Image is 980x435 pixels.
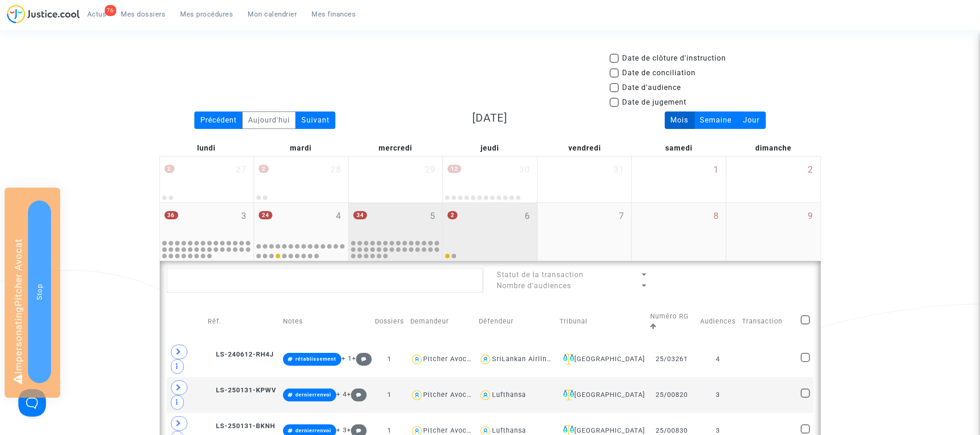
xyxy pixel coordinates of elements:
span: + 4 [336,390,347,398]
span: 29 [425,163,436,177]
span: Nombre d'audiences [497,281,572,290]
div: Semaine [694,112,738,129]
div: mardi octobre 28, 2 events, click to expand [254,156,348,192]
td: Notes [280,302,372,341]
span: dernierrenvoi [296,428,332,434]
div: mardi [254,140,348,156]
span: 8 [714,210,719,223]
span: 1 [714,163,719,177]
span: Actus [87,10,107,18]
div: mercredi [348,140,443,156]
a: Mes finances [305,7,363,21]
div: Pitcher Avocat [424,391,474,399]
div: [GEOGRAPHIC_DATA] [560,390,644,401]
div: dimanche novembre 9 [726,203,821,261]
td: 3 [697,377,739,413]
div: Lufthansa [492,391,526,399]
span: 34 [353,211,367,219]
span: rétablissement [296,356,337,362]
span: + 3 [336,426,347,434]
div: lundi octobre 27, 2 events, click to expand [160,156,254,192]
div: Aujourd'hui [242,112,296,129]
td: 4 [697,341,739,377]
div: Précédent [194,112,243,129]
td: 1 [372,341,407,377]
div: Impersonating [5,188,60,398]
span: Date de clôture d'instruction [623,53,726,64]
div: vendredi [537,140,632,156]
span: Mes dossiers [121,10,166,18]
span: 2 [808,163,814,177]
div: 76 [105,5,116,16]
td: Défendeur [476,302,556,341]
span: 5 [430,210,436,223]
div: Jour [737,112,766,129]
div: samedi [632,140,726,156]
span: 30 [519,163,530,177]
span: Date de jugement [623,97,687,108]
span: 36 [164,211,178,219]
img: icon-user.svg [410,389,424,402]
a: Mes dossiers [114,7,173,21]
span: + [347,390,367,398]
td: Transaction [739,302,798,341]
div: jeudi octobre 30, 12 events, click to expand [443,156,537,192]
div: vendredi novembre 7 [538,203,632,261]
a: Mes procédures [173,7,241,21]
img: icon-faciliter-sm.svg [563,354,574,365]
img: icon-user.svg [410,353,424,366]
div: Mois [665,112,695,129]
span: 28 [330,163,341,177]
span: LS-250131-BKNH [208,422,275,430]
span: 2 [448,211,458,219]
div: [GEOGRAPHIC_DATA] [560,354,644,365]
span: Date d'audience [623,82,681,93]
div: Pitcher Avocat [424,355,474,363]
span: 7 [619,210,624,223]
span: Statut de la transaction [497,270,584,279]
div: Suivant [295,112,335,129]
button: Stop [28,201,51,383]
span: 27 [236,163,247,177]
td: Demandeur [407,302,476,341]
div: mercredi octobre 29 [349,156,443,202]
div: jeudi [443,140,538,156]
a: 76Actus [80,7,114,21]
span: 3 [241,210,247,223]
div: samedi novembre 1 [632,156,726,202]
td: Tribunal [556,302,647,341]
img: jc-logo.svg [7,5,80,23]
span: 2 [259,165,269,173]
div: dimanche [726,140,821,156]
span: LS-240612-RH4J [208,351,274,358]
span: 31 [613,163,624,177]
span: LS-250131-KPWV [208,386,276,394]
div: SriLankan Airlines [492,355,555,363]
span: Mon calendrier [248,10,297,18]
span: Mes finances [312,10,356,18]
span: + [347,426,367,434]
a: Mon calendrier [241,7,305,21]
div: lundi novembre 3, 36 events, click to expand [160,203,254,239]
span: Mes procédures [181,10,233,18]
span: Stop [35,284,44,300]
div: dimanche novembre 2 [726,156,821,202]
div: mercredi novembre 5, 34 events, click to expand [349,203,443,239]
span: 9 [808,210,814,223]
td: 25/00820 [647,377,697,413]
td: Audiences [697,302,739,341]
td: Numéro RG [647,302,697,341]
td: Dossiers [372,302,407,341]
span: + 1 [341,355,352,362]
td: 1 [372,377,407,413]
img: icon-user.svg [479,389,492,402]
td: 25/03261 [647,341,697,377]
div: mardi novembre 4, 24 events, click to expand [254,203,348,239]
iframe: Help Scout Beacon - Open [18,389,46,417]
span: dernierrenvoi [296,392,332,398]
div: jeudi novembre 6, 2 events, click to expand [443,203,537,239]
img: icon-faciliter-sm.svg [563,390,574,401]
span: 24 [259,211,272,219]
div: Lufthansa [492,427,526,435]
div: lundi [159,140,254,156]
